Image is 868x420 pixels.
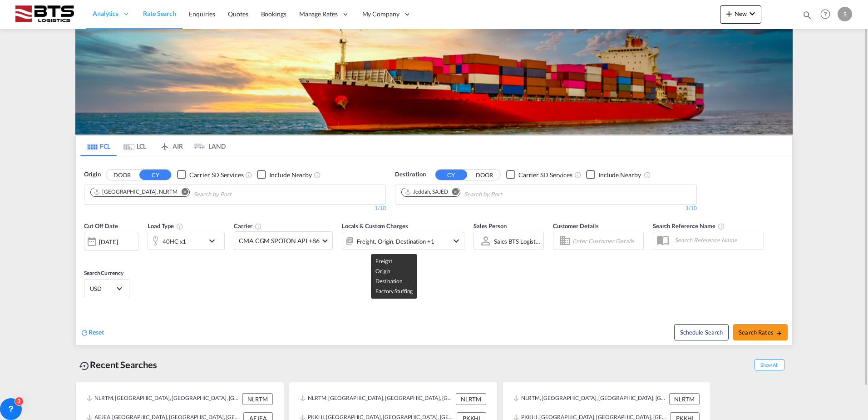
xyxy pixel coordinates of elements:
md-checkbox: Checkbox No Ink [257,170,312,180]
div: icon-magnify [802,10,812,24]
md-tab-item: FCL [80,136,117,156]
span: Locals & Custom Charges [342,222,408,230]
md-icon: icon-information-outline [176,223,183,230]
md-icon: icon-airplane [159,141,170,148]
div: 40HC x1icon-chevron-down [148,232,225,250]
md-icon: Unchecked: Search for CY (Container Yard) services for all selected carriers.Checked : Search for... [245,171,252,179]
span: Cut Off Date [84,222,118,230]
md-pagination-wrapper: Use the left and right arrow keys to navigate between tabs [80,136,226,156]
md-checkbox: Checkbox No Ink [586,170,641,180]
button: Search Ratesicon-arrow-right [733,324,788,340]
span: Search Currency [84,270,123,276]
span: Destination [395,170,426,179]
md-icon: Your search will be saved by the below given name [718,223,725,230]
md-tab-item: AIR [153,136,189,156]
span: Search Reference Name [653,222,725,230]
img: LCL+%26+FCL+BACKGROUND.png [75,29,793,135]
div: Freight Origin Destination Factory Stuffing [357,235,434,248]
button: DOOR [106,170,138,180]
div: icon-refreshReset [80,328,104,338]
img: cdcc71d0be7811ed9adfbf939d2aa0e8.png [14,4,75,25]
div: S [838,7,852,21]
span: Enquiries [189,10,215,18]
span: Bookings [261,10,286,18]
button: icon-plus 400-fgNewicon-chevron-down [720,5,761,24]
div: Include Nearby [598,170,641,180]
button: CY [139,170,171,180]
div: NLRTM, Rotterdam, Netherlands, Western Europe, Europe [87,393,240,405]
span: My Company [362,10,399,19]
span: Rate Search [143,10,176,17]
md-tab-item: LCL [117,136,153,156]
md-select: Sales Person: Sales BTS Logistics [493,235,541,248]
span: Customer Details [553,222,599,230]
span: Manage Rates [299,10,338,19]
div: NLRTM, Rotterdam, Netherlands, Western Europe, Europe [300,393,454,405]
md-icon: icon-refresh [80,329,89,337]
button: Remove [176,188,189,197]
span: New [724,10,758,17]
md-icon: icon-backup-restore [79,360,90,371]
span: Analytics [93,9,118,18]
span: Reset [89,328,104,336]
span: Sales Person [473,222,507,230]
span: Quotes [228,10,248,18]
input: Enter Customer Details [572,234,641,248]
md-tab-item: LAND [189,136,226,156]
div: 1/10 [395,205,697,212]
span: Help [818,6,833,22]
div: Carrier SD Services [518,170,572,180]
md-chips-wrap: Chips container. Use arrow keys to select chips. [400,185,554,202]
md-icon: icon-chevron-down [207,235,222,246]
md-icon: Unchecked: Ignores neighbouring ports when fetching rates.Checked : Includes neighbouring ports w... [644,171,651,179]
md-checkbox: Checkbox No Ink [177,170,243,180]
div: NLRTM [669,393,700,405]
md-icon: icon-arrow-right [776,330,782,336]
div: NLRTM, Rotterdam, Netherlands, Western Europe, Europe [513,393,667,405]
div: [DATE] [84,232,138,251]
md-datepicker: Select [84,250,91,262]
span: CMA CGM SPOTON API +86 [239,236,320,245]
md-icon: Unchecked: Ignores neighbouring ports when fetching rates.Checked : Includes neighbouring ports w... [314,171,321,179]
div: Jeddah, SAJED [404,188,448,196]
span: Show All [755,359,784,370]
div: OriginDOOR CY Checkbox No InkUnchecked: Search for CY (Container Yard) services for all selected ... [76,156,792,345]
md-icon: icon-chevron-down [747,8,758,19]
div: Press delete to remove this chip. [94,188,179,196]
div: 1/10 [84,205,386,212]
md-select: Select Currency: $ USDUnited States Dollar [89,282,124,295]
md-icon: icon-magnify [802,10,812,20]
button: Note: By default Schedule search will only considerorigin ports, destination ports and cut off da... [674,324,729,340]
button: DOOR [469,170,500,180]
md-icon: icon-chevron-down [451,235,462,246]
div: Rotterdam, NLRTM [94,188,178,196]
md-checkbox: Checkbox No Ink [506,170,572,180]
div: Freight Origin Destination Factory Stuffingicon-chevron-down [342,232,464,250]
button: Remove [446,188,460,197]
span: Load Type [148,222,183,230]
span: Origin [84,170,100,179]
div: NLRTM [242,393,273,405]
button: CY [435,170,467,180]
span: Freight Origin Destination Factory Stuffing [375,258,413,295]
div: [DATE] [99,238,118,246]
div: Carrier SD Services [189,170,243,180]
span: Carrier [234,222,262,230]
span: USD [90,285,115,293]
input: Chips input. [464,187,550,202]
div: Recent Searches [75,355,161,375]
div: Include Nearby [269,170,312,180]
span: Search Rates [739,329,782,336]
input: Search Reference Name [670,233,764,247]
input: Chips input. [193,187,280,202]
div: Help [818,6,838,23]
md-icon: Unchecked: Search for CY (Container Yard) services for all selected carriers.Checked : Search for... [574,171,582,179]
md-chips-wrap: Chips container. Use arrow keys to select chips. [89,185,283,202]
div: Press delete to remove this chip. [404,188,450,196]
md-icon: icon-plus 400-fg [724,8,735,19]
div: 40HC x1 [163,235,186,248]
div: NLRTM [456,393,486,405]
md-icon: The selected Trucker/Carrierwill be displayed in the rate results If the rates are from another f... [255,223,262,230]
div: Sales BTS Logistics [494,238,542,245]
